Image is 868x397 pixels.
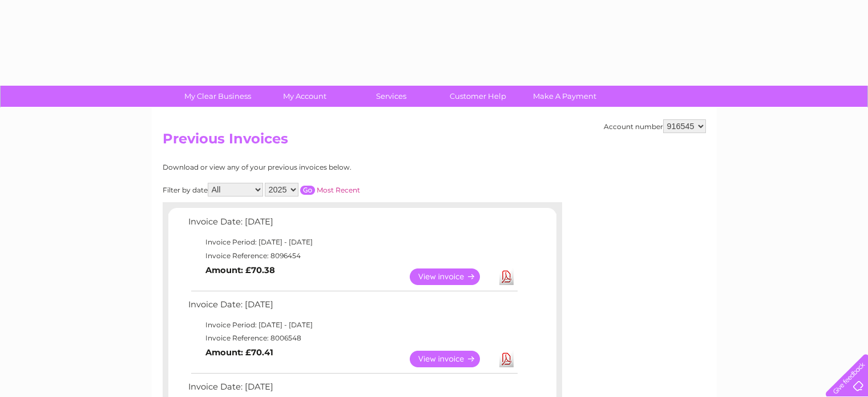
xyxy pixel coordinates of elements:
[344,86,438,107] a: Services
[185,297,519,318] td: Invoice Date: [DATE]
[185,249,519,263] td: Invoice Reference: 8096454
[185,235,519,249] td: Invoice Period: [DATE] - [DATE]
[317,186,360,194] a: Most Recent
[431,86,525,107] a: Customer Help
[410,268,494,285] a: View
[185,214,519,235] td: Invoice Date: [DATE]
[185,318,519,332] td: Invoice Period: [DATE] - [DATE]
[185,331,519,345] td: Invoice Reference: 8006548
[205,347,273,358] b: Amount: £70.41
[604,119,706,133] div: Account number
[410,351,494,367] a: View
[171,86,265,107] a: My Clear Business
[499,268,514,285] a: Download
[205,265,275,275] b: Amount: £70.38
[518,86,612,107] a: Make A Payment
[257,86,352,107] a: My Account
[163,183,462,197] div: Filter by date
[163,163,462,171] div: Download or view any of your previous invoices below.
[163,131,706,153] h2: Previous Invoices
[499,351,514,367] a: Download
